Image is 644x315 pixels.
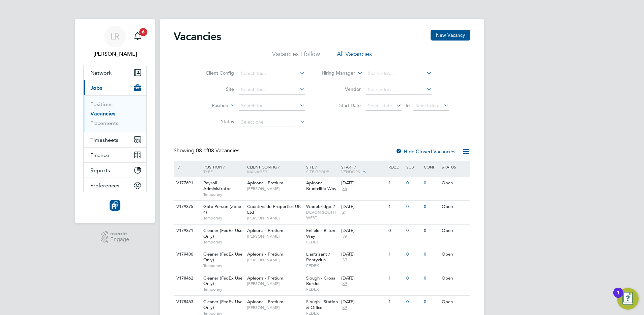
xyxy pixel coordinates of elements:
[175,177,198,189] div: V177691
[203,192,244,197] span: Temporary
[203,239,244,245] span: Temporary
[341,204,385,210] div: [DATE]
[306,204,335,209] span: Wadebridge 2
[306,275,335,287] span: Slough - Cross Border
[337,50,372,62] li: All Vacancies
[322,102,361,108] label: Start Date
[322,86,361,92] label: Vendor
[203,228,242,239] span: Cleaner (FedEx Use Only)
[247,228,283,233] span: Apleona - Pretium
[247,305,303,310] span: [PERSON_NAME]
[341,275,385,281] div: [DATE]
[198,161,245,177] div: Position /
[341,281,348,287] span: 39
[422,248,440,261] div: 0
[175,201,198,213] div: V179375
[239,69,305,78] input: Search for...
[203,263,244,268] span: Temporary
[84,163,146,178] button: Reports
[341,257,348,263] span: 39
[405,161,422,173] div: Sub
[247,299,283,305] span: Apleona - Pretium
[365,85,432,95] input: Search for...
[306,263,338,268] span: FEDEX
[341,210,346,215] span: 2
[131,26,144,47] a: 6
[617,293,620,301] div: 1
[83,200,147,211] a: Go to home page
[175,161,198,173] div: ID
[272,50,320,62] li: Vacancies I follow
[306,239,338,245] span: FEDEX
[387,248,404,261] div: 1
[84,178,146,193] button: Preferences
[422,161,440,173] div: Conf
[440,161,469,173] div: Status
[110,200,120,211] img: resourcinggroup-logo-retina.png
[415,103,440,109] span: Select date
[247,281,303,286] span: [PERSON_NAME]
[196,147,239,154] span: 08 Vacancies
[247,204,301,215] span: Countryside Properties UK Ltd
[306,210,338,220] span: DEVON SOUTH-WEST
[84,95,146,132] div: Jobs
[247,257,303,263] span: [PERSON_NAME]
[203,251,242,263] span: Cleaner (FedEx Use Only)
[247,186,303,191] span: [PERSON_NAME]
[316,70,355,77] label: Hiring Manager
[422,201,440,213] div: 0
[387,177,404,189] div: 1
[84,80,146,95] button: Jobs
[306,287,338,292] span: FEDEX
[139,28,147,36] span: 6
[110,231,129,237] span: Powered by
[340,161,387,178] div: Start /
[90,110,115,117] a: Vacancies
[175,225,198,237] div: V179371
[306,251,330,263] span: Llantrisant / Pontyclun
[110,237,129,242] span: Engage
[90,167,110,174] span: Reports
[387,201,404,213] div: 1
[203,299,242,310] span: Cleaner (FedEx Use Only)
[245,161,304,177] div: Client Config /
[422,272,440,285] div: 0
[387,296,404,308] div: 1
[341,305,348,311] span: 39
[90,101,113,107] a: Positions
[387,225,404,237] div: 0
[405,201,422,213] div: 0
[247,169,267,174] span: Manager
[341,299,385,305] div: [DATE]
[405,272,422,285] div: 0
[90,182,119,189] span: Preferences
[306,169,329,174] span: Site Group
[195,70,234,76] label: Client Config
[440,201,469,213] div: Open
[203,169,213,174] span: Type
[306,180,336,191] span: Apleona - Bruntcliffe Way
[306,228,335,239] span: Enfield - Bilton Way
[405,296,422,308] div: 0
[203,275,242,287] span: Cleaner (FedEx Use Only)
[84,132,146,147] button: Timesheets
[403,101,412,110] span: To
[90,152,109,158] span: Finance
[422,296,440,308] div: 0
[239,117,305,127] input: Select one
[247,180,283,186] span: Apleona - Pretium
[341,180,385,186] div: [DATE]
[196,147,208,154] span: 08 of
[83,50,147,58] span: Leanne Rayner
[440,177,469,189] div: Open
[440,225,469,237] div: Open
[203,287,244,292] span: Temporary
[440,248,469,261] div: Open
[203,215,244,221] span: Temporary
[84,148,146,162] button: Finance
[304,161,340,177] div: Site /
[247,251,283,257] span: Apleona - Pretium
[90,120,118,126] a: Placements
[396,148,456,155] label: Hide Closed Vacancies
[175,272,198,285] div: V178462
